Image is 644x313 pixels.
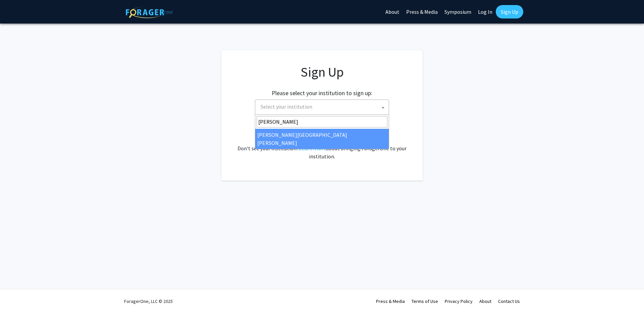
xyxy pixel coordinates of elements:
[126,6,173,18] img: ForagerOne Logo
[124,289,173,313] div: ForagerOne, LLC © 2025
[261,103,312,110] span: Select your institution
[235,64,409,80] h1: Sign Up
[498,298,520,304] a: Contact Us
[479,298,491,304] a: About
[376,298,405,304] a: Press & Media
[496,5,523,18] a: Sign Up
[272,89,372,97] h2: Please select your institution to sign up:
[235,128,409,160] div: Already have an account? . Don't see your institution? about bringing ForagerOne to your institut...
[5,283,29,308] iframe: Chat
[257,116,387,127] input: Search
[299,145,326,152] a: Learn more about bringing ForagerOne to your institution
[445,298,473,304] a: Privacy Policy
[412,298,438,304] a: Terms of Use
[255,100,389,115] span: Select your institution
[258,100,389,114] span: Select your institution
[255,129,389,149] li: [PERSON_NAME][GEOGRAPHIC_DATA][PERSON_NAME]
